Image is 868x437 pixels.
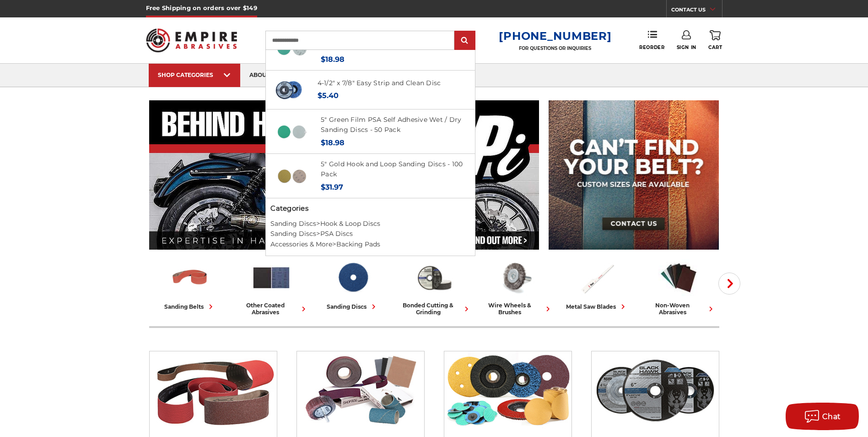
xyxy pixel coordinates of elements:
img: Sanding Belts [150,351,277,429]
img: gold hook & loop sanding disc stack [276,160,307,191]
span: $31.97 [321,183,343,191]
img: Other Coated Abrasives [297,351,424,429]
img: Bonded Cutting & Grinding [592,351,719,429]
a: Hook & Loop Discs [320,219,380,228]
a: bonded cutting & grinding [397,258,471,316]
a: PSA Discs [320,229,353,238]
img: Empire Abrasives [146,22,237,58]
a: CONTACT US [671,5,722,17]
a: 5" Green Film PSA Self Adhesive Wet / Dry Sanding Discs - 50 Pack [321,115,461,134]
span: Reorder [639,44,664,50]
div: bonded cutting & grinding [397,302,471,316]
button: Next [718,273,740,295]
input: Submit [456,32,474,50]
a: sanding discs [316,258,390,311]
a: Accessories & More [270,240,332,248]
p: FOR QUESTIONS OR INQUIRIES [499,45,611,51]
span: $18.98 [321,138,345,147]
li: > [266,239,475,250]
span: Cart [708,44,722,50]
div: sanding discs [327,302,378,311]
img: 5-inch 80-grit durable green film PSA disc for grinding and paint removal on coated surfaces [276,116,307,147]
div: wire wheels & brushes [479,302,553,316]
h5: Categories [270,203,470,214]
img: Sanding Belts [170,258,210,297]
a: about us [240,64,288,87]
div: non-woven abrasives [642,302,716,316]
a: sanding belts [153,258,227,311]
span: $5.40 [318,91,339,100]
img: Other Coated Abrasives [251,258,291,297]
a: 5" Gold Hook and Loop Sanding Discs - 100 Pack [321,160,463,179]
a: other coated abrasives [234,258,308,316]
img: promo banner for custom belts. [549,100,719,250]
a: Sanding Discs [270,219,316,228]
a: metal saw blades [560,258,634,311]
span: Sign In [677,44,696,50]
img: Metal Saw Blades [577,258,617,297]
div: sanding belts [164,302,216,311]
button: Chat [786,403,859,430]
a: Reorder [639,30,664,50]
img: Wire Wheels & Brushes [496,258,536,297]
span: $18.98 [321,55,345,64]
div: other coated abrasives [234,302,308,316]
div: SHOP CATEGORIES [158,71,231,78]
span: Chat [822,412,841,421]
a: 4-1/2" x 7/8" Easy Strip and Clean Disc [318,79,441,87]
a: Sanding Discs [270,229,316,238]
img: Sanding Discs [333,258,373,297]
li: > [266,229,475,239]
img: Banner for an interview featuring Horsepower Inc who makes Harley performance upgrades featured o... [149,100,539,250]
img: 4-1/2" x 7/8" Easy Strip and Clean Disc [273,76,304,104]
div: metal saw blades [566,302,628,311]
a: Cart [708,30,722,50]
img: Non-woven Abrasives [658,258,699,297]
a: wire wheels & brushes [479,258,553,316]
a: Backing Pads [336,240,380,248]
a: non-woven abrasives [642,258,716,316]
li: > [266,218,475,229]
img: Sanding Discs [444,351,571,429]
img: Bonded Cutting & Grinding [414,258,454,297]
a: [PHONE_NUMBER] [499,29,611,43]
